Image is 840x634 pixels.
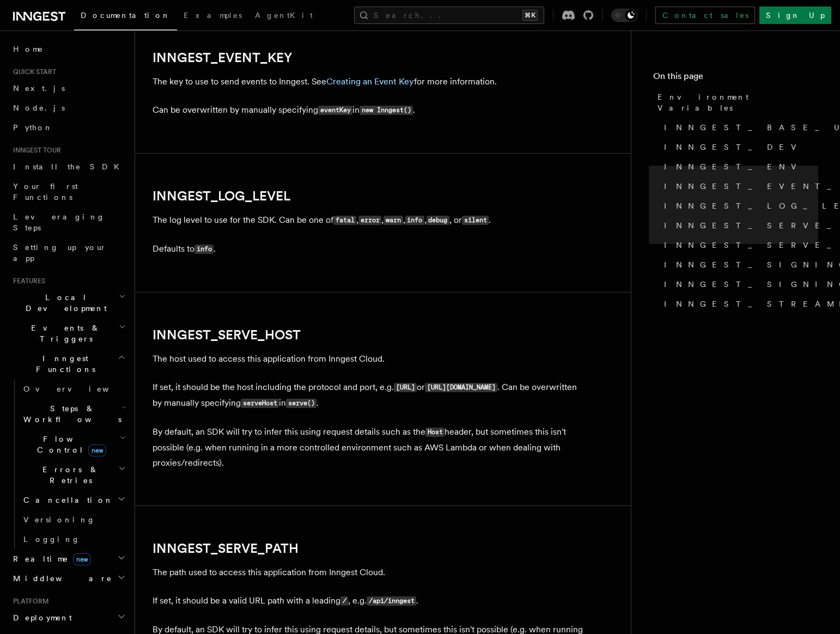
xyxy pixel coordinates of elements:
span: Node.js [13,103,65,112]
code: serveHost [241,399,279,408]
kbd: ⌘K [522,10,538,21]
span: Local Development [9,292,119,314]
code: info [405,216,424,225]
a: INNGEST_STREAMING [660,294,818,314]
a: Setting up your app [9,237,128,268]
button: Errors & Retries [19,460,128,490]
span: Errors & Retries [19,464,118,486]
code: [URL] [394,383,417,392]
button: Events & Triggers [9,318,128,349]
a: INNGEST_SIGNING_KEY [660,255,818,275]
a: Leveraging Steps [9,207,128,237]
button: Steps & Workflows [19,399,128,429]
a: INNGEST_SIGNING_KEY_FALLBACK [660,275,818,294]
span: Environment Variables [658,92,818,113]
span: Deployment [9,612,72,623]
span: AgentKit [255,11,313,20]
span: Logging [23,535,80,544]
span: Realtime [9,553,91,564]
p: Can be overwritten by manually specifying in . [153,102,588,118]
a: Next.js [9,78,128,98]
code: info [194,245,214,254]
p: The host used to access this application from Inngest Cloud. [153,351,588,367]
button: Toggle dark mode [611,9,637,22]
span: Next.js [13,84,65,93]
div: Inngest Functions [9,379,128,549]
button: Middleware [9,569,128,588]
a: Install the SDK [9,157,128,176]
a: Node.js [9,98,128,118]
a: Home [9,39,128,59]
span: Python [13,123,53,132]
p: If set, it should be a valid URL path with a leading , e.g. . [153,593,588,609]
code: [URL][DOMAIN_NAME] [425,383,497,392]
a: Creating an Event Key [326,76,414,87]
code: silent [462,216,489,225]
p: If set, it should be the host including the protocol and port, e.g. or . Can be overwritten by ma... [153,380,588,411]
code: error [358,216,381,225]
span: Your first Functions [13,182,78,202]
span: Steps & Workflows [19,403,121,425]
button: Cancellation [19,490,128,510]
button: Local Development [9,288,128,318]
p: The log level to use for the SDK. Can be one of , , , , , or . [153,212,588,228]
p: The key to use to send events to Inngest. See for more information. [153,74,588,89]
a: Examples [177,3,248,29]
span: Cancellation [19,495,113,505]
a: Sign Up [759,7,831,24]
a: Python [9,118,128,137]
a: Your first Functions [9,176,128,207]
span: Setting up your app [13,243,107,263]
button: Inngest Functions [9,349,128,379]
a: Contact sales [655,7,755,24]
a: Environment Variables [653,87,818,118]
button: Flow Controlnew [19,429,128,460]
a: INNGEST_SERVE_HOST [660,216,818,235]
span: Overview [23,385,136,393]
a: AgentKit [248,3,319,29]
button: Deployment [9,608,128,627]
span: INNGEST_ENV [664,161,803,172]
span: Leveraging Steps [13,212,105,232]
p: By default, an SDK will try to infer this using request details such as the header, but sometimes... [153,424,588,471]
a: Logging [19,529,128,549]
code: eventKey [318,106,352,115]
span: new [73,553,91,565]
span: Features [9,277,45,285]
span: Inngest tour [9,146,61,155]
code: fatal [333,216,356,225]
a: INNGEST_ENV [660,157,818,176]
code: debug [427,216,449,225]
span: Home [13,44,44,54]
a: INNGEST_DEV [660,137,818,157]
span: Versioning [23,515,95,524]
span: Flow Control [19,434,120,455]
a: INNGEST_EVENT_KEY [153,50,293,65]
code: new Inngest() [360,106,413,115]
p: Defaults to . [153,241,588,257]
span: Documentation [81,11,171,20]
span: Quick start [9,68,56,76]
a: INNGEST_SERVE_PATH [153,541,299,556]
a: Versioning [19,510,128,529]
span: Events & Triggers [9,322,119,344]
code: serve() [286,399,316,408]
a: INNGEST_EVENT_KEY [660,176,818,196]
a: INNGEST_LOG_LEVEL [153,188,290,204]
p: The path used to access this application from Inngest Cloud. [153,565,588,580]
code: Host [425,428,445,437]
a: INNGEST_LOG_LEVEL [660,196,818,216]
a: Documentation [74,3,177,31]
span: new [88,444,106,456]
span: Examples [184,11,242,20]
h4: On this page [653,70,818,87]
code: / [340,596,348,606]
span: Install the SDK [13,162,126,171]
a: INNGEST_SERVE_HOST [153,327,301,343]
code: /api/inngest [367,596,416,606]
code: warn [384,216,403,225]
a: Overview [19,379,128,399]
button: Search...⌘K [354,7,544,24]
span: Inngest Functions [9,353,118,375]
a: INNGEST_SERVE_PATH [660,235,818,255]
